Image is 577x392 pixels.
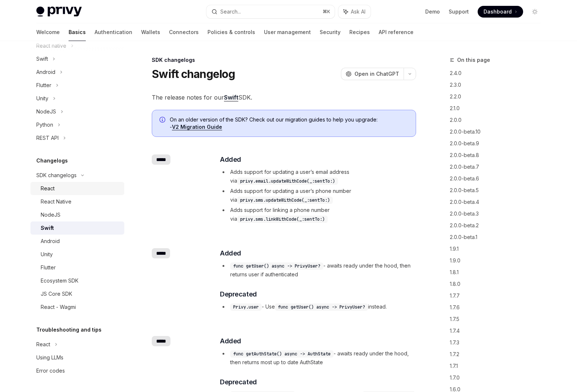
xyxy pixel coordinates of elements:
a: Wallets [141,23,160,41]
a: 2.0.0-beta.8 [450,149,547,161]
div: React Native [41,197,71,206]
a: Flutter [30,261,124,274]
a: 1.7.7 [450,290,547,302]
a: 2.2.0 [450,91,547,102]
a: Policies & controls [207,23,255,41]
a: 2.0.0 [450,114,547,126]
div: Using LLMs [36,353,63,362]
a: Swift [30,221,124,235]
a: Unity [30,248,124,261]
code: Privy.user [230,303,262,311]
div: Python [36,120,53,129]
div: Search... [220,7,241,16]
span: Open in ChatGPT [354,70,399,78]
li: - Use instead. [220,302,415,311]
span: On this page [457,56,490,64]
code: privy.sms.linkWithCode(_:sentTo:) [237,216,328,223]
div: React - Wagmi [41,303,76,311]
a: Error codes [30,364,124,377]
a: Basics [69,23,86,41]
a: React - Wagmi [30,300,124,314]
div: React [36,340,50,349]
code: func getAuthState() async -> AuthState [230,350,334,358]
code: privy.sms.updateWithCode(_:sentTo:) [237,197,333,204]
span: Dashboard [484,8,512,15]
a: Authentication [95,23,132,41]
div: REST API [36,134,59,142]
a: 1.7.0 [450,372,547,384]
a: JS Core SDK [30,287,124,300]
a: 2.3.0 [450,79,547,91]
a: 2.0.0-beta.1 [450,231,547,243]
a: 2.0.0-beta.7 [450,161,547,173]
a: 1.8.0 [450,278,547,290]
span: Added [220,336,241,346]
div: SDK changelogs [152,56,416,64]
span: Added [220,154,241,165]
span: Ask AI [351,8,365,15]
a: Recipes [349,23,370,41]
code: func getUser() async -> PrivyUser? [275,303,368,311]
a: NodeJS [30,208,124,221]
a: Support [449,8,469,15]
li: - awaits ready under the hood, then returns most up to date AuthState [220,349,415,367]
a: 1.7.3 [450,337,547,348]
a: 2.1.0 [450,102,547,114]
div: Flutter [36,81,51,90]
div: Swift [36,55,48,63]
a: V2 Migration Guide [172,124,222,130]
a: 1.7.1 [450,360,547,372]
div: Error codes [36,366,65,375]
button: Search...⌘K [206,5,335,18]
a: 2.0.0-beta.2 [450,220,547,231]
button: Open in ChatGPT [341,68,404,80]
div: Unity [36,94,48,103]
a: 2.0.0-beta.10 [450,126,547,138]
a: 2.0.0-beta.9 [450,138,547,149]
div: React [41,184,55,193]
li: Adds support for updating a user’s phone number via [220,187,415,204]
a: Connectors [169,23,199,41]
a: API reference [379,23,414,41]
h5: Changelogs [36,156,68,165]
a: 1.7.2 [450,348,547,360]
h5: Troubleshooting and tips [36,325,102,334]
div: Swift [41,224,54,232]
a: Security [320,23,341,41]
a: 1.9.1 [450,243,547,255]
div: Android [36,68,55,76]
button: Toggle dark mode [529,6,541,18]
a: React Native [30,195,124,208]
a: Android [30,235,124,248]
a: 1.7.6 [450,302,547,313]
span: Added [220,248,241,258]
a: 2.4.0 [450,67,547,79]
a: 1.7.4 [450,325,547,337]
a: 1.8.1 [450,266,547,278]
span: Deprecated [220,377,257,387]
span: Deprecated [220,289,257,299]
a: Ecosystem SDK [30,274,124,287]
a: Welcome [36,23,60,41]
a: 1.7.5 [450,313,547,325]
a: React [30,182,124,195]
div: NodeJS [41,210,60,219]
li: Adds support for linking a phone number via [220,206,415,223]
li: - awaits ready under the hood, then returns user if authenticated [220,261,415,279]
li: Adds support for updating a user’s email address via [220,168,415,185]
div: NodeJS [36,107,56,116]
a: 1.9.0 [450,255,547,266]
div: Ecosystem SDK [41,276,78,285]
button: Ask AI [338,5,371,18]
a: 2.0.0-beta.5 [450,184,547,196]
a: Demo [425,8,440,15]
a: 2.0.0-beta.3 [450,208,547,220]
code: privy.email.updateWithCode(_:sentTo:) [237,178,338,185]
span: ⌘ K [323,9,330,15]
div: Flutter [41,263,56,272]
div: Android [41,237,60,246]
div: JS Core SDK [41,290,72,298]
span: On an older version of the SDK? Check out our migration guides to help you upgrade: - [170,116,408,131]
img: light logo [36,7,82,17]
svg: Info [159,117,167,124]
